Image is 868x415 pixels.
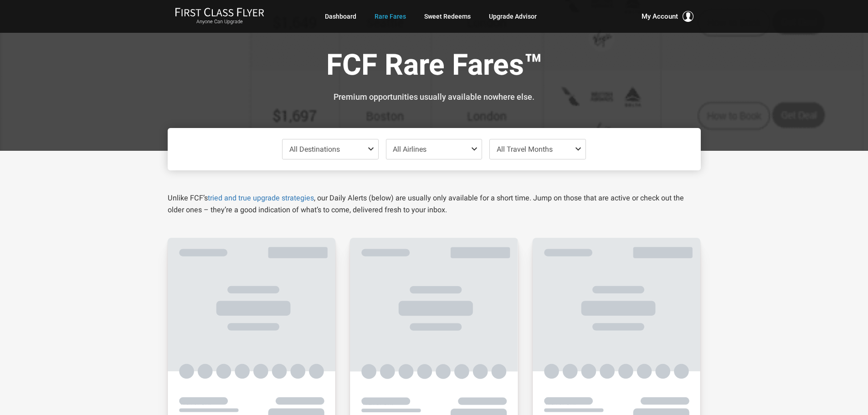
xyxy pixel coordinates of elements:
[208,194,314,202] a: tried and true upgrade strategies
[375,8,406,25] a: Rare Fares
[393,145,426,154] span: All Airlines
[289,145,340,154] span: All Destinations
[497,145,553,154] span: All Travel Months
[489,8,537,25] a: Upgrade Advisor
[175,7,264,17] img: First Class Flyer
[424,8,471,25] a: Sweet Redeems
[175,49,694,84] h1: FCF Rare Fares™
[642,11,678,22] span: My Account
[325,8,356,25] a: Dashboard
[642,11,693,22] button: My Account
[168,192,701,216] p: Unlike FCF’s , our Daily Alerts (below) are usually only available for a short time. Jump on thos...
[175,19,264,25] small: Anyone Can Upgrade
[175,92,694,102] h3: Premium opportunities usually available nowhere else.
[175,7,264,26] a: First Class FlyerAnyone Can Upgrade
